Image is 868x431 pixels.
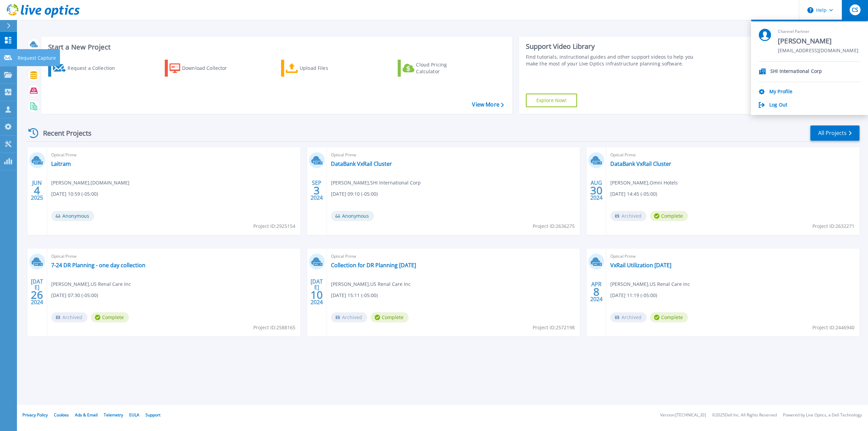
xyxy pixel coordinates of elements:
a: EULA [129,412,139,418]
span: Complete [650,312,688,322]
span: [DATE] 11:19 (-05:00) [610,292,657,299]
div: Download Collector [182,61,236,75]
span: Archived [610,312,647,322]
span: Optical Prime [331,151,576,159]
a: All Projects [810,125,860,141]
span: [DATE] 07:30 (-05:00) [51,292,98,299]
p: SHI International Corp [770,68,822,75]
a: My Profile [769,89,792,95]
span: Project ID: 2632271 [812,222,854,230]
span: Project ID: 2588165 [253,324,295,331]
div: SEP 2024 [310,178,323,203]
span: Complete [91,312,129,322]
div: AUG 2024 [590,178,603,203]
a: DataBank VxRail Cluster [331,160,392,167]
a: View More [472,101,504,108]
a: VxRail Utilization [DATE] [610,262,671,269]
span: Project ID: 2636275 [533,222,575,230]
span: Optical Prime [51,253,296,260]
span: Project ID: 2925154 [253,222,295,230]
span: Project ID: 2572198 [533,324,575,331]
a: Support [145,412,160,418]
li: Version: [TECHNICAL_ID] [660,413,706,417]
a: Ads & Email [75,412,98,418]
a: 7-24 DR Planning - one day collection [51,262,145,269]
li: Powered by Live Optics, a Dell Technology [783,413,862,417]
span: [PERSON_NAME] , US Renal Care Inc [51,280,131,288]
span: Optical Prime [331,253,576,260]
span: [PERSON_NAME] , [DOMAIN_NAME] [51,179,130,187]
a: Laitram [51,160,71,167]
a: Telemetry [104,412,123,418]
span: [EMAIL_ADDRESS][DOMAIN_NAME] [778,48,859,54]
span: Project ID: 2446940 [812,324,854,331]
span: [PERSON_NAME] , SHI International Corp [331,179,421,187]
span: Complete [371,312,409,322]
span: 26 [31,292,43,298]
div: Upload Files [300,61,354,75]
a: DataBank VxRail Cluster [610,160,671,167]
a: Collection for DR Planning [DATE] [331,262,416,269]
span: [PERSON_NAME] , Omni Hotels [610,179,678,187]
div: Cloud Pricing Calculator [416,61,470,75]
div: [DATE] 2024 [31,279,43,304]
a: Explore Now! [526,94,577,107]
h3: Start a New Project [48,43,504,51]
a: Upload Files [281,60,357,77]
a: Log Out [769,102,787,109]
span: [PERSON_NAME] , US Renal Care Inc [610,280,690,288]
span: Archived [331,312,367,322]
span: [DATE] 15:11 (-05:00) [331,292,378,299]
span: 3 [314,188,320,193]
span: 10 [311,292,323,298]
span: Anonymous [331,211,374,221]
span: Optical Prime [610,151,855,159]
span: Complete [650,211,688,221]
span: 30 [590,188,603,193]
div: Request a Collection [67,61,122,75]
a: Cookies [54,412,69,418]
div: JUN 2025 [31,178,43,203]
span: Archived [51,312,87,322]
span: Archived [610,211,647,221]
a: Download Collector [165,60,240,77]
span: [DATE] 09:10 (-05:00) [331,190,378,198]
span: [DATE] 14:45 (-05:00) [610,190,657,198]
div: [DATE] 2024 [310,279,323,304]
span: 4 [34,188,40,193]
a: Privacy Policy [22,412,48,418]
span: [PERSON_NAME] [778,37,859,46]
div: APR 2024 [590,279,603,304]
span: [DATE] 10:59 (-05:00) [51,190,98,198]
div: Find tutorials, instructional guides and other support videos to help you make the most of your L... [526,54,702,67]
span: Optical Prime [610,253,855,260]
p: Request Capture [18,49,56,67]
span: Channel Partner [778,29,859,35]
div: Support Video Library [526,42,702,51]
li: © 2025 Dell Inc. All Rights Reserved [712,413,777,417]
span: Optical Prime [51,151,296,159]
span: [PERSON_NAME] , US Renal Care Inc [331,280,411,288]
span: Anonymous [51,211,94,221]
span: 8 [593,289,599,295]
a: Cloud Pricing Calculator [398,60,473,77]
div: Recent Projects [26,125,101,141]
a: Request a Collection [48,60,124,77]
span: CS [852,7,858,13]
